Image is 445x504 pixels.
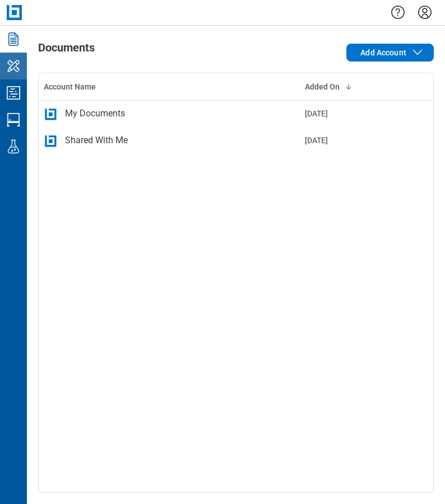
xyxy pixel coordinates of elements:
td: [DATE] [300,100,379,127]
svg: Documents [4,30,22,48]
svg: Studio Projects [4,84,22,102]
div: Shared With Me [65,134,128,147]
td: [DATE] [300,127,379,154]
table: bb-data-table [39,73,433,154]
h1: Documents [38,41,95,59]
svg: Studio Sessions [4,111,22,129]
button: Settings [416,3,434,22]
span: Add Account [360,47,406,58]
div: My Documents [65,107,125,120]
div: Added On [305,81,375,92]
button: Add Account [346,44,434,62]
svg: My Workspace [4,57,22,75]
div: Account Name [44,81,296,92]
svg: Labs [4,138,22,156]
